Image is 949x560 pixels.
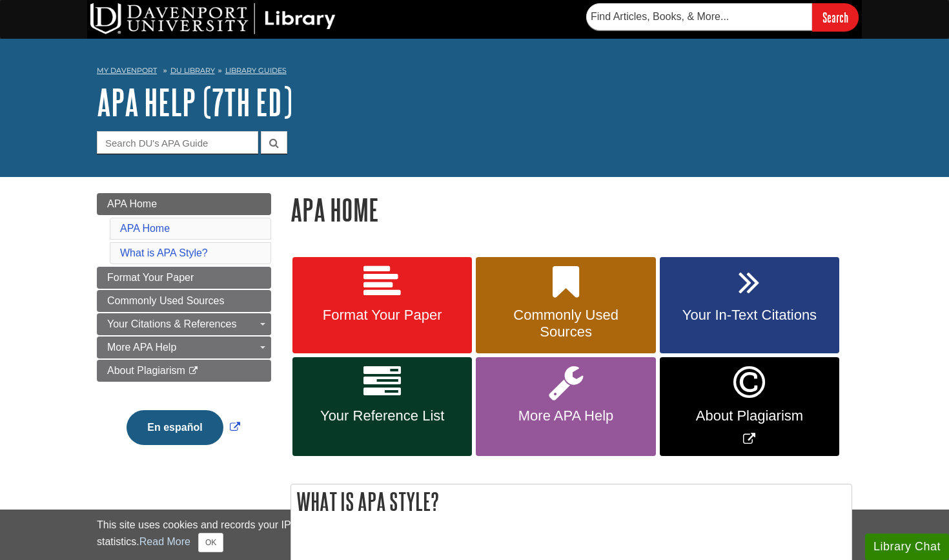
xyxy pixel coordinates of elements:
[476,357,655,456] a: More APA Help
[97,360,271,382] a: About Plagiarism
[292,257,472,354] a: Format Your Paper
[485,408,646,424] span: More APA Help
[97,267,271,289] a: Format Your Paper
[127,410,223,445] button: En español
[107,365,185,376] span: About Plagiarism
[865,534,949,560] button: Library Chat
[97,313,271,335] a: Your Citations & References
[302,408,462,424] span: Your Reference List
[120,247,208,258] a: What is APA Style?
[107,198,157,209] span: APA Home
[90,3,336,34] img: DU Library
[120,223,170,234] a: APA Home
[97,82,292,122] a: APA Help (7th Ed)
[291,484,852,519] h2: What is APA Style?
[292,357,472,456] a: Your Reference List
[660,357,839,456] a: Link opens in new window
[586,3,859,31] form: Searches DU Library's articles, books, and more
[669,408,830,424] span: About Plagiarism
[107,295,224,306] span: Commonly Used Sources
[669,307,830,324] span: Your In-Text Citations
[302,307,462,324] span: Format Your Paper
[97,131,258,154] input: Search DU's APA Guide
[170,66,215,75] a: DU Library
[97,193,271,215] a: APA Home
[97,65,157,76] a: My Davenport
[485,307,646,340] span: Commonly Used Sources
[476,257,655,354] a: Commonly Used Sources
[97,290,271,312] a: Commonly Used Sources
[225,66,287,75] a: Library Guides
[97,193,271,467] div: Guide Page Menu
[139,536,190,547] a: Read More
[198,533,223,552] button: Close
[107,318,236,329] span: Your Citations & References
[660,257,839,354] a: Your In-Text Citations
[97,62,852,83] nav: breadcrumb
[107,342,176,353] span: More APA Help
[291,193,852,226] h1: APA Home
[123,422,243,433] a: Link opens in new window
[97,337,271,358] a: More APA Help
[812,3,859,31] input: Search
[97,517,852,552] div: This site uses cookies and records your IP address for usage statistics. Additionally, we use Goo...
[586,3,812,30] input: Find Articles, Books, & More...
[188,367,199,375] i: This link opens in a new window
[107,272,194,283] span: Format Your Paper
